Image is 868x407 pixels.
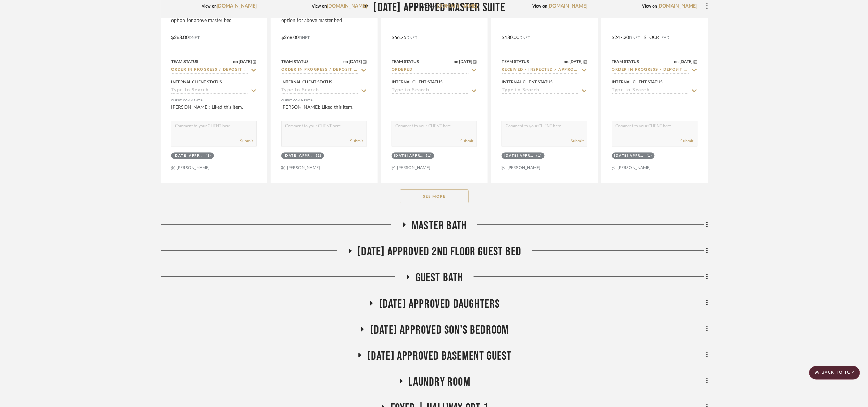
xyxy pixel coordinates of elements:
[416,271,463,286] span: Guest Bath
[502,88,579,94] input: Type to Search…
[564,60,569,64] span: on
[409,375,470,390] span: Laundry Room
[238,60,253,64] span: [DATE]
[202,4,217,8] span: View on
[171,67,248,74] input: Type to Search…
[206,154,212,159] div: (1)
[502,67,579,74] input: Type to Search…
[217,4,257,9] a: [DOMAIN_NAME]
[379,297,500,312] span: [DATE] Approved Daughters
[171,79,222,86] div: Internal Client Status
[171,104,257,118] div: [PERSON_NAME]: Liked this item.
[392,88,469,94] input: Type to Search…
[240,138,253,144] button: Submit
[348,60,363,64] span: [DATE]
[394,154,425,159] div: [DATE] Approved Master Suite
[392,59,419,65] div: Team Status
[612,67,689,74] input: Type to Search…
[171,88,248,94] input: Type to Search…
[426,154,432,159] div: (1)
[612,79,663,86] div: Internal Client Status
[392,79,443,86] div: Internal Client Status
[612,88,689,94] input: Type to Search…
[459,60,473,64] span: [DATE]
[400,190,469,203] button: See More
[674,60,679,64] span: on
[350,138,363,144] button: Submit
[281,79,332,86] div: Internal Client Status
[532,4,547,8] span: View on
[281,67,359,74] input: Type to Search…
[502,79,553,86] div: Internal Client Status
[571,138,584,144] button: Submit
[681,138,694,144] button: Submit
[537,154,542,159] div: (1)
[284,154,315,159] div: [DATE] Approved Master Suite
[233,60,238,64] span: on
[679,60,694,64] span: [DATE]
[412,219,467,234] span: Master bath
[392,67,469,74] input: Type to Search…
[547,4,587,9] a: [DOMAIN_NAME]
[504,154,535,159] div: [DATE] Approved Master Suite
[642,4,658,8] span: View on
[316,154,322,159] div: (1)
[281,88,359,94] input: Type to Search…
[647,154,653,159] div: (1)
[502,59,529,65] div: Team Status
[454,60,459,64] span: on
[658,4,698,9] a: [DOMAIN_NAME]
[437,4,477,9] a: [DOMAIN_NAME]
[281,104,367,118] div: [PERSON_NAME]: Liked this item.
[344,60,348,64] span: on
[809,366,860,380] scroll-to-top-button: BACK TO TOP
[422,4,437,8] span: View on
[612,59,639,65] div: Team Status
[174,154,204,159] div: [DATE] Approved Master Suite
[358,245,522,260] span: [DATE] Approved 2nd floor Guest Bed
[460,138,473,144] button: Submit
[569,60,584,64] span: [DATE]
[171,59,199,65] div: Team Status
[367,349,512,364] span: [DATE] Approved Basement Guest
[370,323,509,338] span: [DATE] Approved Son's Bedroom
[281,59,309,65] div: Team Status
[312,4,327,8] span: View on
[614,154,645,159] div: [DATE] Approved Master Suite
[327,4,367,9] a: [DOMAIN_NAME]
